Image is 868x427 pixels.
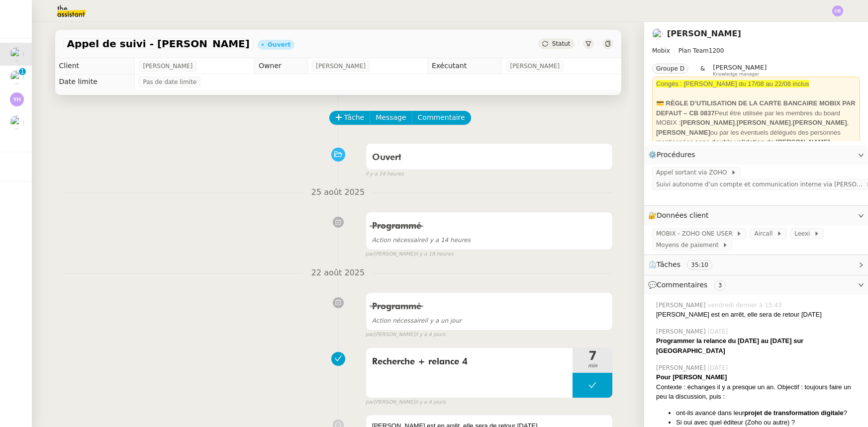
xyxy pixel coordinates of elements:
[510,61,560,71] span: [PERSON_NAME]
[737,119,791,126] strong: [PERSON_NAME]
[713,64,767,77] app-user-label: Knowledge manager
[687,260,712,270] nz-tag: 35:10
[652,28,663,39] img: users%2FW4OQjB9BRtYK2an7yusO0WsYLsD3%2Favatar%2F28027066-518b-424c-8476-65f2e549ac29
[303,186,373,199] span: 25 août 2025
[366,331,374,339] span: par
[652,47,670,54] span: Mobix
[656,229,736,239] span: MOBIX - ZOHO ONE USER
[55,74,135,90] td: Date limite
[573,362,612,370] span: min
[648,149,700,161] span: ⚙️
[656,99,856,117] strong: 💳 RÈGLE D’UTILISATION DE LA CARTE BANCAIRE MOBIX PAR DEFAUT – CB 0837
[657,260,680,268] span: Tâches
[656,337,803,354] strong: Programmer la relance du [DATE] au [DATE] sur [GEOGRAPHIC_DATA]
[652,64,688,74] nz-tag: Groupe D
[648,281,730,289] span: 💬
[376,112,406,123] span: Message
[644,145,868,165] div: ⚙️Procédures
[372,302,421,311] span: Programmé
[656,80,809,87] span: Congés : [PERSON_NAME] du 17/08 au 22/08 inclus
[676,408,860,418] li: ont-ils avancé dans leur ?
[372,354,567,369] span: Recherche + relance 4
[708,327,730,336] span: [DATE]
[644,275,868,295] div: 💬Commentaires 3
[714,280,726,290] nz-tag: 3
[656,168,731,177] span: Appel sortant via ZOHO
[255,58,308,74] td: Owner
[708,363,730,372] span: [DATE]
[10,70,24,84] img: users%2F7nLfdXEOePNsgCtodsK58jnyGKv1%2Favatar%2FIMG_1682.jpeg
[656,373,727,381] strong: Pour [PERSON_NAME]
[366,331,446,339] small: [PERSON_NAME]
[366,398,374,407] span: par
[656,363,708,372] span: [PERSON_NAME]
[832,5,843,16] img: svg
[10,92,24,106] img: svg
[372,222,421,231] span: Programmé
[143,77,196,87] span: Pas de date limite
[648,260,721,268] span: ⏲️
[656,98,856,147] div: Peut être utilisée par les membres du board MOBIX : , , , ou par les éventuels délégués des perso...
[366,170,404,178] span: il y a 14 heures
[573,350,612,362] span: 7
[55,58,135,74] td: Client
[657,281,707,289] span: Commentaires
[19,68,26,75] nz-badge-sup: 1
[656,240,722,250] span: Moyens de paiement
[794,229,814,239] span: Leexi
[412,111,471,125] button: Commentaire
[656,310,860,320] div: [PERSON_NAME] est en arrêt, elle sera de retour [DATE]
[657,211,709,219] span: Données client
[329,111,371,125] button: Tâche
[713,72,759,77] span: Knowledge manager
[667,29,741,38] a: [PERSON_NAME]
[303,266,373,280] span: 22 août 2025
[552,40,571,47] span: Statut
[644,206,868,225] div: 🔐Données client
[10,115,24,129] img: users%2F7nLfdXEOePNsgCtodsK58jnyGKv1%2Favatar%2FIMG_1682.jpeg
[656,327,708,336] span: [PERSON_NAME]
[372,317,462,324] span: il y a un jour
[20,68,24,77] p: 1
[418,112,465,123] span: Commentaire
[415,250,453,258] span: il y a 19 heures
[366,398,446,407] small: [PERSON_NAME]
[656,179,866,189] span: Suivi autonome d’un compte et communication interne via [PERSON_NAME]
[695,138,830,146] strong: sans double validation de [PERSON_NAME]
[754,229,776,239] span: Aircall
[744,409,843,417] strong: projet de transformation digitale
[700,64,705,77] span: &
[793,119,847,126] strong: [PERSON_NAME]
[648,210,713,221] span: 🔐
[372,237,471,244] span: il y a 14 heures
[316,61,366,71] span: [PERSON_NAME]
[344,112,365,123] span: Tâche
[143,61,193,71] span: [PERSON_NAME]
[372,153,401,162] span: Ouvert
[268,42,290,48] div: Ouvert
[680,119,735,126] strong: [PERSON_NAME]
[644,255,868,274] div: ⏲️Tâches 35:10
[656,129,710,136] strong: [PERSON_NAME]
[709,47,724,54] span: 1200
[708,301,784,310] span: vendredi dernier à 15:43
[366,250,374,258] span: par
[366,250,454,258] small: [PERSON_NAME]
[415,331,445,339] span: il y a 4 jours
[67,39,250,49] span: Appel de suivi - [PERSON_NAME]
[657,151,695,159] span: Procédures
[678,47,709,54] span: Plan Team
[10,47,24,61] img: users%2FW4OQjB9BRtYK2an7yusO0WsYLsD3%2Favatar%2F28027066-518b-424c-8476-65f2e549ac29
[415,398,445,407] span: il y a 4 jours
[427,58,501,74] td: Exécutant
[372,317,425,324] span: Action nécessaire
[713,64,767,71] span: [PERSON_NAME]
[372,237,425,244] span: Action nécessaire
[370,111,412,125] button: Message
[656,382,860,402] div: Contexte : échanges il y a presque un an. Objectif : toujours faire un peu la discussion, puis :
[656,301,708,310] span: [PERSON_NAME]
